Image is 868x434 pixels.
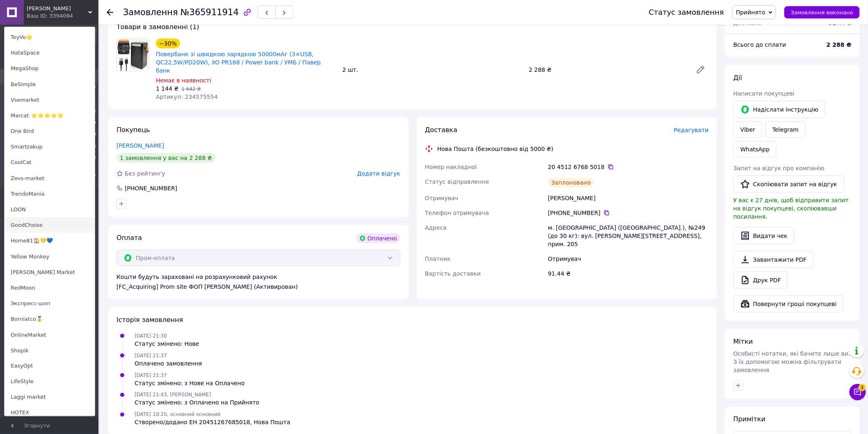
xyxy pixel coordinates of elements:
[850,384,866,400] button: Чат з покупцем3
[5,108,95,123] a: Marcat ⭐⭐⭐⭐⭐
[425,224,447,231] span: Адреса
[135,353,167,359] span: [DATE] 21:37
[135,412,221,418] span: [DATE] 10:20, основний основний
[135,392,211,398] span: [DATE] 21:43, [PERSON_NAME]
[548,209,709,217] div: [PHONE_NUMBER]
[525,64,689,75] div: 2 288 ₴
[784,6,860,18] button: Замовлення виконано
[5,249,95,265] a: Yellow Monkey
[859,384,866,391] span: 3
[733,197,849,220] span: У вас є 27 днів, щоб відправити запит на відгук покупцеві, скопіювавши посилання.
[125,170,165,177] span: Без рейтингу
[5,77,95,92] a: BeSimple
[733,165,825,171] span: Запит на відгук про компанію
[548,178,594,187] div: Заплановано
[116,153,215,163] div: 1 замовлення у вас на 2 288 ₴
[733,227,795,244] button: Видати чек
[5,139,95,155] a: Smartzakup
[124,184,178,192] div: [PHONE_NUMBER]
[733,251,814,268] a: Завантажити PDF
[425,210,489,216] span: Телефон отримувача
[116,316,183,324] span: Історія замовлення
[425,256,451,262] span: Платник
[5,296,95,311] a: Экспресс-шоп
[180,7,239,17] span: №365911914
[435,145,555,153] div: Нова Пошта (безкоштовно від 5000 ₴)
[5,280,95,296] a: RedMoon
[827,41,852,48] b: 2 288 ₴
[5,202,95,217] a: LOON
[733,74,742,82] span: Дії
[135,379,244,387] div: Статус змінено: з Нове на Оплачено
[135,418,290,427] div: Створено/додано ЕН 20451267685018, Нова Пошта
[5,92,95,108] a: Vsemarket
[5,155,95,170] a: CoolCat
[5,233,95,249] a: Home81🏠💛💙
[765,121,806,138] a: Telegram
[135,340,199,348] div: Статус змінено: Нове
[156,85,178,92] span: 1 144 ₴
[135,372,167,378] span: [DATE] 21:37
[425,164,477,170] span: Номер накладної
[116,142,164,149] a: [PERSON_NAME]
[736,9,765,16] span: Прийнято
[733,141,777,158] a: WhatsApp
[674,127,709,133] span: Редагувати
[357,170,400,177] span: Додати відгук
[117,39,149,71] img: Повербанк зі швидкою зарядкою 50000мАг (3×USB, QC22,5W/PD20W), XO PR168 / Power bank / УМБ / Паве...
[339,64,526,75] div: 2 шт.
[425,270,481,277] span: Вартість доставки
[733,272,788,289] a: Друк PDF
[733,176,844,193] button: Скопіювати запит на відгук
[649,8,724,16] div: Статус замовлення
[546,220,710,251] div: м. [GEOGRAPHIC_DATA] ([GEOGRAPHIC_DATA].), №249 (до 30 кг): вул. [PERSON_NAME][STREET_ADDRESS], п...
[692,62,709,78] a: Редагувати
[733,350,850,373] span: Особисті нотатки, які бачите лише ви. З їх допомогою можна фільтрувати замовлення
[791,9,853,16] span: Замовлення виконано
[156,39,180,48] div: −30%
[116,126,150,134] span: Покупець
[733,90,795,97] span: Написати покупцеві
[181,86,201,92] span: 1 642 ₴
[156,51,321,74] a: Повербанк зі швидкою зарядкою 50000мАг (3×USB, QC22,5W/PD20W), XO PR168 / Power bank / УМБ / Паве...
[116,273,400,291] div: Кошти будуть зараховані на розрахунковий рахунок
[5,123,95,139] a: One Bird
[733,338,753,345] span: Мітки
[733,295,844,313] button: Повернути гроші покупцеві
[116,283,400,291] div: [FC_Acquiring] Prom site ФОП [PERSON_NAME] (Активирован)
[546,191,710,206] div: [PERSON_NAME]
[116,23,199,31] span: Товари в замовленні (1)
[546,266,710,281] div: 91.44 ₴
[135,399,259,407] div: Статус змінено: з Оплачено на Прийнято
[5,30,95,45] a: ToyVo🌟
[135,333,167,339] span: [DATE] 21:30
[425,195,458,201] span: Отримувач
[733,41,786,48] span: Всього до сплати
[5,265,95,280] a: [PERSON_NAME] Market
[5,171,95,186] a: Zevs-market
[425,126,457,134] span: Доставка
[5,359,95,374] a: EasyOpt
[27,12,61,20] div: Ваш ID: 3394094
[5,327,95,343] a: OnlineMarket
[733,121,762,138] a: Viber
[733,416,765,423] span: Примітки
[5,61,95,76] a: MegaShop
[546,251,710,266] div: Отримувач
[123,7,178,17] span: Замовлення
[107,8,113,16] div: Повернутися назад
[5,374,95,390] a: LifeStyle
[5,390,95,405] a: Laggi market
[156,94,218,100] span: Артикул: 234575554
[5,186,95,202] a: TrendoMania
[5,311,95,327] a: Borniatco🥇
[733,20,762,26] span: Доставка
[733,101,825,118] button: Надіслати інструкцію
[548,163,709,171] div: 20 4512 6768 5018
[5,405,95,421] a: HOTEX
[5,343,95,359] a: Shopik
[5,217,95,233] a: GoodChoise
[135,359,202,368] div: Оплачено замовлення
[116,234,142,242] span: Оплата
[356,233,400,243] div: Оплачено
